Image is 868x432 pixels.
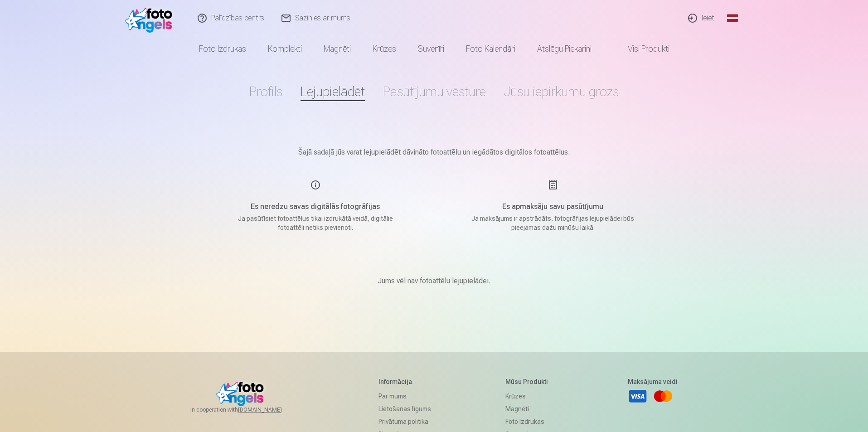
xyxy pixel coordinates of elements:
a: Privātuma politika [378,415,431,428]
h5: Es apmaksāju savu pasūtījumu [467,201,639,212]
a: Foto izdrukas [188,36,257,62]
p: Ja maksājums ir apstrādāts, fotogrāfijas lejupielādei būs pieejamas dažu minūšu laikā. [467,214,639,232]
a: Magnēti [505,403,553,415]
a: Foto izdrukas [505,415,553,428]
a: Foto kalendāri [455,36,526,62]
h5: Es neredzu savas digitālās fotogrāfijas [229,201,402,212]
a: Komplekti [257,36,313,62]
p: Šajā sadaļā jūs varat lejupielādēt dāvināto fotoattēlu un iegādātos digitālos fotoattēlus. [208,147,661,158]
a: [DOMAIN_NAME] [238,406,304,413]
a: Atslēgu piekariņi [526,36,602,62]
a: Lejupielādēt [301,83,365,99]
a: Magnēti [313,36,362,62]
p: Jums vēl nav fotoattēlu lejupielādei. [378,276,490,286]
span: In cooperation with [190,406,304,413]
img: /fa1 [125,4,177,33]
a: Profils [249,83,282,99]
a: Visa [628,386,648,406]
p: Ja pasūtīsiet fotoattēlus tikai izdrukātā veidā, digitālie fotoattēli netiks pievienoti. [229,214,402,232]
h5: Informācija [378,377,431,386]
a: Par mums [378,390,431,403]
h5: Maksājuma veidi [628,377,678,386]
h5: Mūsu produkti [505,377,553,386]
a: Visi produkti [602,36,680,62]
a: Suvenīri [407,36,455,62]
a: Pasūtījumu vēsture [383,83,486,99]
a: Lietošanas līgums [378,403,431,415]
a: Jūsu iepirkumu grozs [504,83,619,99]
a: Mastercard [653,386,673,406]
a: Krūzes [362,36,407,62]
a: Krūzes [505,390,553,403]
